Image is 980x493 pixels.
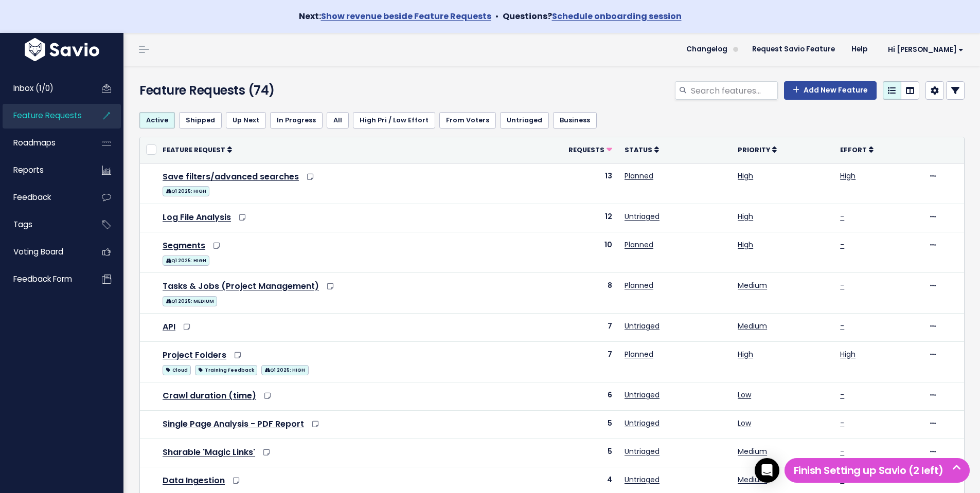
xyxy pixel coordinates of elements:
a: Tags [3,213,85,236]
a: Requests [568,144,612,155]
a: Q1 2025: HIGH [163,253,209,266]
a: Untriaged [625,321,660,331]
a: Crawl duration (time) [163,390,256,401]
span: • [495,10,498,22]
a: Cloud [163,363,191,376]
a: From Voters [439,112,496,129]
a: Up Next [226,112,266,129]
span: Feedback [13,192,51,203]
span: Reports [13,165,44,175]
input: Search features... [690,81,778,100]
a: Active [139,112,175,129]
img: logo-white.9d6f32f41409.svg [22,38,102,61]
a: Q1 2025: HIGH [163,184,209,197]
a: Data Ingestion [163,474,225,486]
td: 10 [511,232,618,272]
a: Q1 2025: HIGH [261,363,308,376]
strong: Questions? [503,10,682,22]
a: Untriaged [625,474,660,485]
td: 5 [511,439,618,467]
span: Q1 2025: HIGH [163,255,209,266]
a: Help [843,42,876,57]
a: Roadmaps [3,131,85,155]
a: Medium [738,321,767,331]
a: High Pri / Low Effort [353,112,435,129]
h5: Finish Setting up Savio (2 left) [789,463,965,478]
span: Tags [13,219,32,230]
a: Planned [625,280,653,290]
a: High [738,211,753,222]
span: Requests [568,145,604,154]
a: Medium [738,446,767,457]
a: Q1 2025: MEDIUM [163,294,217,307]
a: - [840,240,844,250]
a: Feature Requests [3,104,85,127]
span: Roadmaps [13,137,56,148]
a: Untriaged [625,211,660,222]
a: Medium [738,280,767,290]
span: Cloud [163,365,191,375]
span: Priority [738,145,770,154]
a: Inbox (1/0) [3,77,85,100]
span: Feature Requests [13,110,82,121]
a: High [840,171,856,181]
td: 13 [511,163,618,204]
a: Status [625,144,659,155]
a: Hi [PERSON_NAME] [876,42,972,58]
a: API [163,321,175,333]
a: Untriaged [500,112,549,129]
a: Untriaged [625,446,660,457]
a: Show revenue beside Feature Requests [321,10,491,22]
span: Hi [PERSON_NAME] [888,46,964,53]
a: Planned [625,240,653,250]
a: - [840,321,844,331]
a: - [840,280,844,290]
a: Planned [625,349,653,359]
span: Inbox (1/0) [13,83,54,94]
a: Low [738,418,751,428]
a: In Progress [270,112,323,129]
a: Schedule onboarding session [552,10,682,22]
a: Single Page Analysis - PDF Report [163,418,304,430]
a: High [738,240,753,250]
span: Status [625,145,652,154]
a: Log File Analysis [163,211,231,223]
a: Untriaged [625,390,660,400]
span: Voting Board [13,246,63,257]
div: Open Intercom Messenger [755,458,779,483]
td: 6 [511,382,618,410]
a: - [840,418,844,428]
a: Medium [738,474,767,485]
span: Feature Request [163,145,225,154]
span: Changelog [686,46,727,53]
a: Feature Request [163,144,232,155]
a: - [840,446,844,457]
h4: Feature Requests (74) [139,81,404,100]
a: Voting Board [3,240,85,264]
a: - [840,390,844,400]
a: Untriaged [625,418,660,428]
td: 7 [511,341,618,382]
a: High [840,349,856,359]
a: Add New Feature [784,81,877,100]
a: Tasks & Jobs (Project Management) [163,280,319,292]
span: Q1 2025: HIGH [261,365,308,375]
a: Low [738,390,751,400]
a: Sharable 'Magic Links' [163,446,255,458]
span: Effort [840,145,867,154]
a: High [738,349,753,359]
span: Training Feedback [195,365,257,375]
a: Training Feedback [195,363,257,376]
a: Effort [840,144,874,155]
strong: Next: [299,10,491,22]
a: Request Savio Feature [744,42,843,57]
a: Reports [3,158,85,182]
a: All [327,112,349,129]
a: Feedback form [3,267,85,291]
a: Planned [625,171,653,181]
a: Business [553,112,597,129]
span: Feedback form [13,273,72,284]
span: Q1 2025: HIGH [163,186,209,196]
a: Priority [738,144,777,155]
td: 7 [511,313,618,341]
